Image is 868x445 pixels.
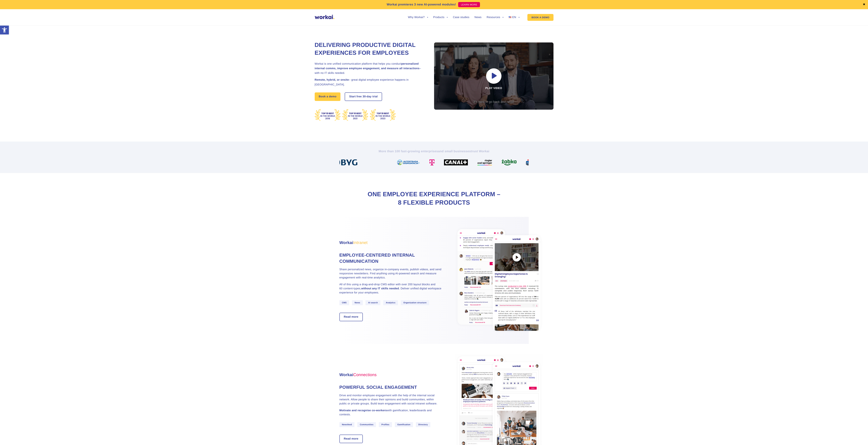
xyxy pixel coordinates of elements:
[315,78,349,81] strong: Remote, hybrid, or onsite
[475,16,482,19] a: News
[339,149,529,153] h2: More than 100 fast-growing enterprises trust Workai
[339,372,442,378] h3: Workai
[340,313,363,321] a: Read more
[339,394,442,406] p: Drive and monitor employee engagement with the help of the internal social network. Allow people ...
[315,92,341,101] a: Book a demo
[339,422,355,427] span: Newsfeed
[527,14,553,21] a: BOOK A DEMO
[339,409,387,412] strong: Motivate and recognise co-workers
[361,287,399,290] strong: without any IT skills needed
[339,283,442,295] p: All of this using a drag-and-drop CMS editor with over 200 layout blocks and 60 content-types, . ...
[408,16,428,19] a: Why Workai?
[339,268,442,280] p: Share personalized news, organize in-company events, publish videos, and send responsive newslett...
[438,150,471,153] i: and small businesses
[340,435,363,443] a: Read more
[352,300,363,305] span: News
[434,42,553,110] div: Play video
[395,422,413,427] span: Gamification
[416,422,431,427] span: Directory
[379,422,392,427] span: Profiles
[458,2,480,7] a: LEARN MORE
[339,409,442,417] p: with gamification, leaderboards and contests.
[366,300,380,305] span: AI search
[315,78,426,87] h2: – great digital employee experience happens in [GEOGRAPHIC_DATA].
[339,252,442,264] h4: Employee-centered internal communication
[401,300,429,305] span: Organization structure
[453,16,469,19] a: Case studies
[353,373,377,377] span: Connections
[353,240,368,245] span: Intranet
[339,240,442,246] h3: Workai
[339,384,442,390] h4: Powerful social engagement
[315,62,426,76] h2: Workai is one unified communication platform that helps you conduct – with no IT skills needed.
[315,41,426,57] h1: Delivering Productive Digital Experiences for Employees
[433,16,448,19] a: Products
[363,95,372,98] i: 30-day
[387,2,456,7] p: Workai premieres 3 new AI-powered modules!
[383,300,398,305] span: Analytics
[512,16,516,19] span: EN
[345,93,382,101] a: Start free30-daytrial
[366,190,502,207] h2: One Employee Experience Platform – 8 flexible products
[357,422,376,427] span: Communities
[487,16,504,19] a: Resources
[863,3,865,6] a: ✖
[339,300,349,305] span: CMS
